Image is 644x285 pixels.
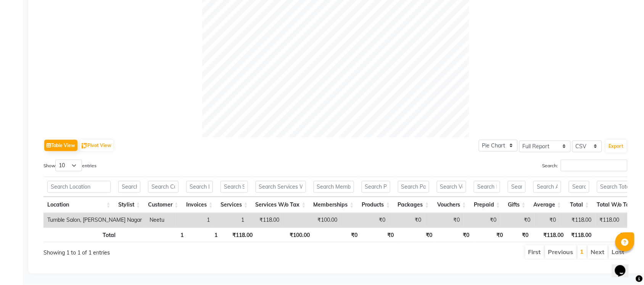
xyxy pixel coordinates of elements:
[114,197,144,213] th: Stylist: activate to sort column ascending
[606,140,627,153] button: Export
[314,181,354,193] input: Search Memberships
[182,197,217,213] th: Invoices: activate to sort column ascending
[533,181,561,193] input: Search Average
[148,181,179,193] input: Search Customer
[437,181,466,193] input: Search Vouchers
[612,255,636,277] iframe: chat widget
[118,181,140,193] input: Search Stylist
[425,213,464,227] td: ₹0
[256,227,314,242] th: ₹100.00
[187,227,222,242] th: 1
[398,181,429,193] input: Search Packages
[543,160,628,171] label: Search:
[341,213,389,227] td: ₹0
[473,227,507,242] th: ₹0
[248,213,283,227] td: ₹118.00
[43,197,114,213] th: Location: activate to sort column ascending
[474,181,500,193] input: Search Prepaid
[175,213,214,227] td: 1
[44,140,77,151] button: Table View
[47,181,111,193] input: Search Location
[580,248,584,256] a: 1
[149,227,187,242] th: 1
[314,227,362,242] th: ₹0
[43,160,97,171] label: Show entries
[43,227,120,242] th: Total
[217,197,252,213] th: Services: activate to sort column ascending
[389,213,425,227] td: ₹0
[256,181,306,193] input: Search Services W/o Tax
[567,227,596,242] th: ₹118.00
[596,213,623,227] td: ₹118.00
[222,227,257,242] th: ₹118.00
[43,245,280,257] div: Showing 1 to 1 of 1 entries
[146,213,175,227] td: Neetu
[398,227,436,242] th: ₹0
[361,227,398,242] th: ₹0
[560,213,596,227] td: ₹118.00
[597,181,639,193] input: Search Total W/o Tax
[569,181,589,193] input: Search Total
[362,181,390,193] input: Search Products
[144,197,182,213] th: Customer: activate to sort column ascending
[221,181,248,193] input: Search Services
[433,197,470,213] th: Vouchers: activate to sort column ascending
[186,181,213,193] input: Search Invoices
[43,213,146,227] td: Tumble Salon, [PERSON_NAME] Nagar
[436,227,473,242] th: ₹0
[565,197,593,213] th: Total: activate to sort column ascending
[561,160,628,171] input: Search:
[464,213,501,227] td: ₹0
[593,197,643,213] th: Total W/o Tax: activate to sort column ascending
[394,197,433,213] th: Packages: activate to sort column ascending
[252,197,310,213] th: Services W/o Tax: activate to sort column ascending
[82,143,87,149] img: pivot.png
[508,181,526,193] input: Search Gifts
[358,197,394,213] th: Products: activate to sort column ascending
[507,227,532,242] th: ₹0
[214,213,248,227] td: 1
[55,160,82,171] select: Showentries
[530,197,565,213] th: Average: activate to sort column ascending
[535,213,560,227] td: ₹0
[501,213,535,227] td: ₹0
[310,197,358,213] th: Memberships: activate to sort column ascending
[533,227,568,242] th: ₹118.00
[80,140,113,151] button: Pivot View
[470,197,504,213] th: Prepaid: activate to sort column ascending
[504,197,530,213] th: Gifts: activate to sort column ascending
[283,213,341,227] td: ₹100.00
